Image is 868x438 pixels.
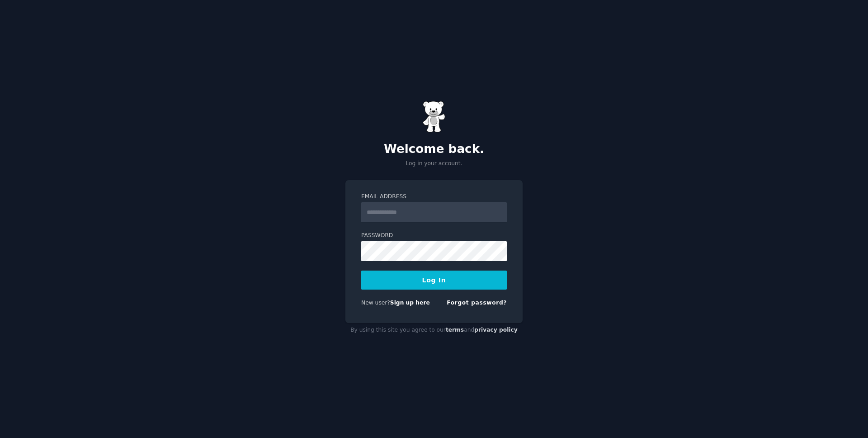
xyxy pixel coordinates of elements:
a: Forgot password? [447,300,507,306]
button: Log In [361,271,507,290]
p: Log in your account. [345,160,523,168]
a: terms [446,327,464,333]
label: Password [361,232,507,240]
div: By using this site you agree to our and [345,323,523,338]
h2: Welcome back. [345,142,523,157]
a: Sign up here [390,300,430,306]
img: Gummy Bear [423,101,445,133]
a: privacy policy [474,327,518,333]
span: New user? [361,300,390,306]
label: Email Address [361,193,507,201]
